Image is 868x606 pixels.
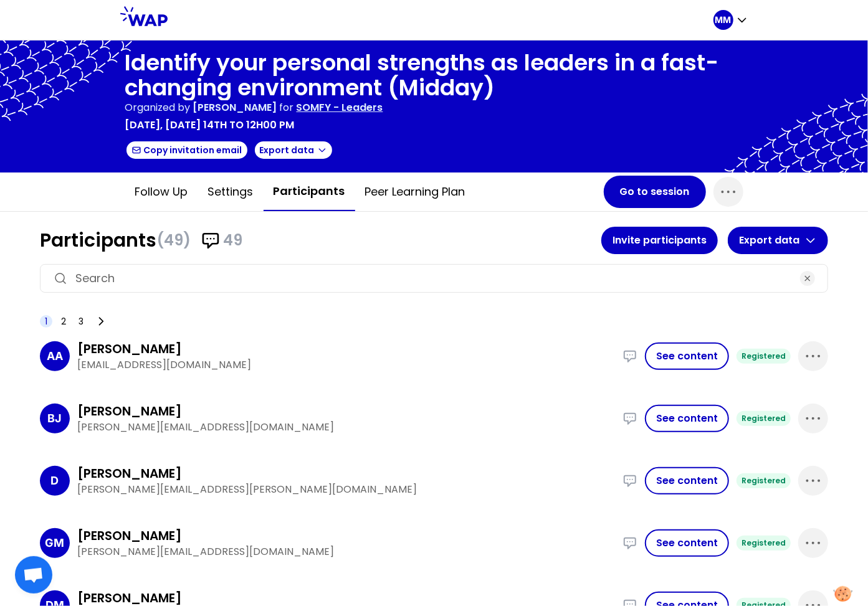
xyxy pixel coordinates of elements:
div: Registered [737,411,791,426]
span: [PERSON_NAME] [193,100,277,115]
div: Registered [737,473,791,488]
p: AA [47,348,63,365]
p: [PERSON_NAME][EMAIL_ADDRESS][DOMAIN_NAME] [77,544,615,559]
p: [DATE], [DATE] 14th to 12h00 pm [125,118,295,133]
p: GM [45,534,65,552]
p: SOMFY - Leaders [297,100,383,115]
button: MM [713,10,748,30]
button: Peer learning plan [355,173,475,211]
p: [EMAIL_ADDRESS][DOMAIN_NAME] [77,357,615,372]
button: Participants [264,173,355,211]
button: Follow up [125,173,198,211]
p: Organized by [125,100,191,115]
p: [PERSON_NAME][EMAIL_ADDRESS][PERSON_NAME][DOMAIN_NAME] [77,482,615,497]
button: See content [645,467,729,495]
button: See content [645,529,729,557]
span: (49) [156,230,191,250]
button: See content [645,343,729,370]
h3: [PERSON_NAME] [77,402,182,420]
div: Ouvrir le chat [15,556,52,594]
p: MM [715,14,732,26]
span: 3 [79,315,83,328]
button: Settings [198,173,264,211]
p: D [51,472,59,490]
input: Search [75,270,793,287]
h3: [PERSON_NAME] [77,340,182,357]
button: Export data [728,227,828,254]
p: for [280,100,294,115]
button: Go to session [604,176,706,208]
h1: Identify your personal strengths as leaders in a fast-changing environment (Midday) [125,50,743,100]
span: 2 [61,315,66,328]
div: Registered [737,536,791,551]
h3: [PERSON_NAME] [77,527,182,544]
button: Export data [254,140,333,160]
button: Copy invitation email [125,140,249,160]
button: See content [645,405,729,432]
h3: [PERSON_NAME] [77,465,182,482]
span: 1 [45,315,47,328]
div: Registered [737,349,791,364]
span: 49 [223,230,242,250]
button: Invite participants [601,227,718,254]
h1: Participants [40,229,601,252]
p: BJ [48,410,62,427]
p: [PERSON_NAME][EMAIL_ADDRESS][DOMAIN_NAME] [77,420,615,435]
